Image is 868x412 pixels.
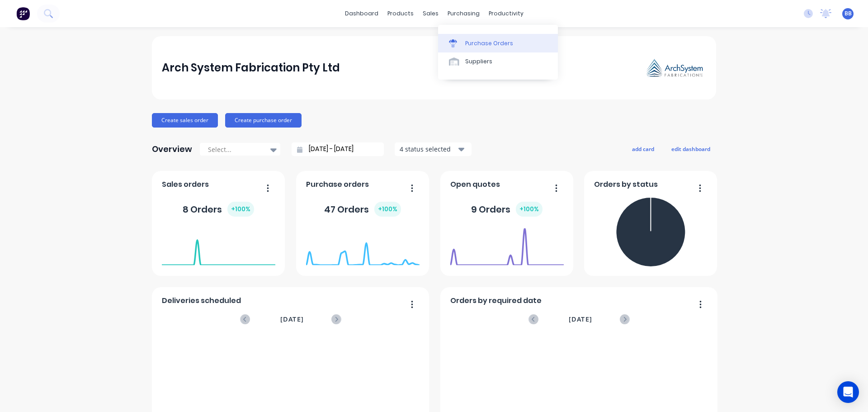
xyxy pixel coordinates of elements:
div: 47 Orders [324,202,401,217]
div: Suppliers [465,57,492,66]
span: [DATE] [280,314,304,324]
img: Arch System Fabrication Pty Ltd [643,56,706,80]
div: sales [418,7,443,20]
img: Factory [16,7,30,20]
button: Create purchase order [225,113,302,128]
button: add card [626,143,660,155]
span: Open quotes [450,179,500,190]
div: Open Intercom Messenger [837,381,859,403]
div: + 100 % [227,202,254,217]
div: productivity [484,7,528,20]
span: Orders by required date [450,295,542,306]
span: BB [844,9,852,18]
div: Arch System Fabrication Pty Ltd [162,59,340,77]
span: Purchase orders [306,179,369,190]
span: Sales orders [162,179,209,190]
div: + 100 % [374,202,401,217]
button: 4 status selected [395,142,472,156]
div: 8 Orders [183,202,254,217]
div: + 100 % [516,202,542,217]
a: dashboard [340,7,383,20]
div: purchasing [443,7,484,20]
button: edit dashboard [665,143,716,155]
div: 4 status selected [400,144,457,154]
a: Suppliers [438,52,558,71]
a: Purchase Orders [438,34,558,52]
button: Create sales order [152,113,218,128]
div: products [383,7,418,20]
span: [DATE] [569,314,592,324]
div: Overview [152,140,192,158]
span: Orders by status [594,179,658,190]
div: 9 Orders [471,202,542,217]
div: Purchase Orders [465,39,513,47]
